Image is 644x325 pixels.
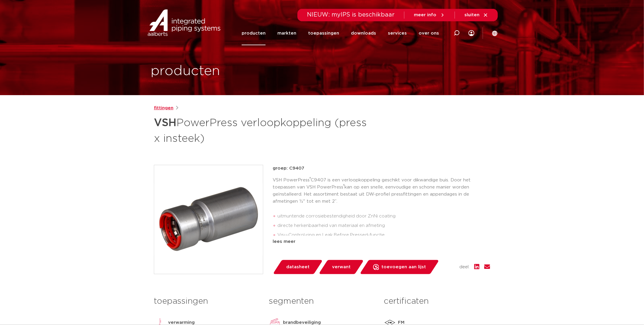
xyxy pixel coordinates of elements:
[154,295,260,307] h3: toepassingen
[464,12,488,18] a: sluiten
[273,238,490,245] div: lees meer
[154,114,376,146] h1: PowerPress verloopkoppeling (press x insteek)
[242,21,439,45] nav: Menu
[151,62,220,81] h1: producten
[154,165,263,274] img: Product Image for VSH PowerPress verloopkoppeling (press x insteek)
[277,212,490,221] li: uitmuntende corrosiebestendigheid door ZnNi coating
[307,12,395,18] span: NIEUW: myIPS is beschikbaar
[469,21,474,45] div: my IPS
[318,260,364,274] a: verwant
[277,21,296,45] a: markten
[464,13,479,17] span: sluiten
[388,21,407,45] a: services
[154,105,173,112] a: fittingen
[154,118,176,128] strong: VSH
[414,13,436,17] span: meer info
[277,221,490,230] li: directe herkenbaarheid van materiaal en afmeting
[384,295,490,307] h3: certificaten
[308,21,339,45] a: toepassingen
[273,165,490,172] p: groep: C9407
[273,260,323,274] a: datasheet
[269,295,375,307] h3: segmenten
[273,177,490,205] p: VSH PowerPress C9407 is een verloopkoppeling geschikt voor dikwandige buis. Door het toepassen va...
[459,264,469,271] span: deel:
[343,184,344,187] sup: ®
[277,230,490,240] li: Visu-Control-ring en Leak Before Pressed-functie
[414,12,445,18] a: meer info
[310,177,311,180] sup: ®
[332,262,351,272] span: verwant
[286,262,310,272] span: datasheet
[242,21,266,45] a: producten
[419,21,439,45] a: over ons
[351,21,376,45] a: downloads
[381,262,426,272] span: toevoegen aan lijst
